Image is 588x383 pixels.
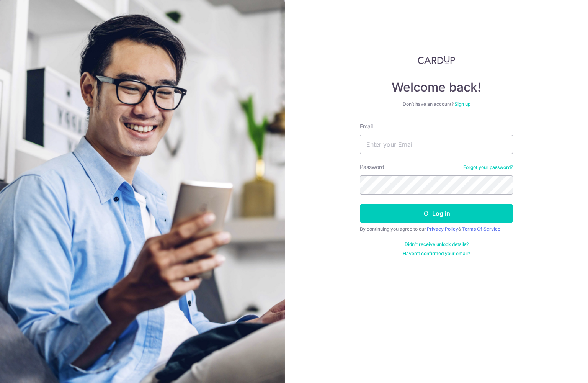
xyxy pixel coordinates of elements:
[418,55,455,64] img: CardUp Logo
[360,135,513,154] input: Enter your Email
[463,164,513,170] a: Forgot your password?
[462,226,500,232] a: Terms Of Service
[360,163,384,171] label: Password
[360,123,373,130] label: Email
[360,80,513,95] h4: Welcome back!
[454,101,470,107] a: Sign up
[360,204,513,223] button: Log in
[403,250,470,257] a: Haven't confirmed your email?
[360,226,513,232] div: By continuing you agree to our &
[360,101,513,107] div: Don’t have an account?
[405,241,469,247] a: Didn't receive unlock details?
[427,226,458,232] a: Privacy Policy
